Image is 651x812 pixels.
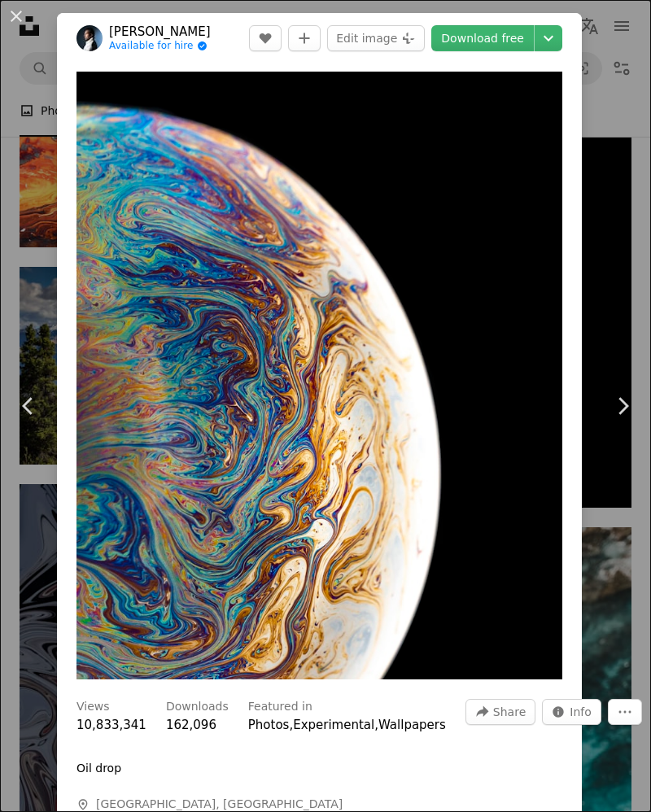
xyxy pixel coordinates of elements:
button: Add to Collection [288,25,321,51]
span: , [289,718,293,732]
p: Oil drop [76,761,121,777]
span: Info [570,700,592,724]
button: Zoom in on this image [76,72,562,679]
img: blue, yellow, and brown planet with black background [76,72,562,679]
a: Wallpapers [378,718,446,732]
span: 10,833,341 [76,718,146,732]
a: Experimental [293,718,374,732]
h3: Featured in [248,699,312,715]
button: Like [249,25,282,51]
span: , [374,718,378,732]
button: Edit image [327,25,425,51]
a: Photos [248,718,290,732]
a: Next [594,328,651,484]
a: [PERSON_NAME] [109,24,211,40]
button: Stats about this image [542,699,601,725]
span: Share [493,700,526,724]
img: Go to Daniel Olah's profile [76,25,103,51]
span: 162,096 [166,718,216,732]
button: More Actions [608,699,642,725]
h3: Views [76,699,110,715]
h3: Downloads [166,699,229,715]
a: Download free [431,25,534,51]
button: Choose download size [535,25,562,51]
button: Share this image [465,699,535,725]
a: Available for hire [109,40,211,53]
